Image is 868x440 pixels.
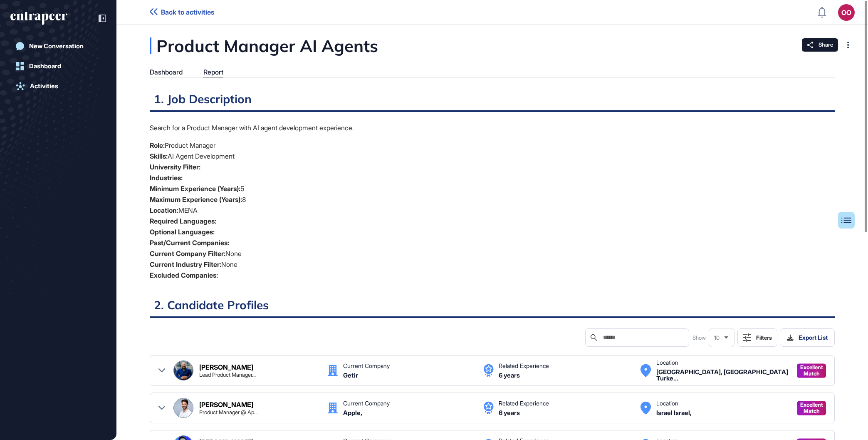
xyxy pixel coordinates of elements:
div: Export List [787,334,828,341]
div: 6 years [499,410,520,416]
li: MENA [150,205,835,216]
p: Search for a Product Manager with AI agent development experience. [150,122,835,133]
img: Gilad Kaplan [174,398,193,418]
strong: University Filter: [150,163,200,171]
strong: Excluded Companies: [150,271,218,279]
div: Related Experience [499,400,549,406]
a: Dashboard [10,58,106,75]
strong: Location: [150,206,178,214]
li: AI Agent Development [150,151,835,162]
li: None [150,259,835,270]
div: Activities [30,82,58,90]
div: Apple, [343,410,362,416]
div: Current Company [343,363,390,369]
div: Israel Israel, [656,410,692,416]
div: 6 years [499,372,520,378]
strong: Maximum Experience (Years): [150,195,242,204]
div: New Conversation [29,42,84,50]
div: Dashboard [150,68,183,76]
div: Product Manager @ Apple | MBA - Management of Technology, Innovation & Entrepreneurship [199,410,258,415]
a: Activities [10,78,106,94]
strong: Role: [150,141,165,149]
strong: Minimum Experience (Years): [150,184,240,193]
span: Excellent Match [800,402,823,414]
div: Location [656,360,678,365]
div: Report [203,68,223,76]
div: [PERSON_NAME] [199,364,253,370]
strong: Past/Current Companies: [150,239,229,247]
div: Dashboard [29,62,61,70]
strong: Current Industry Filter: [150,260,221,268]
li: 8 [150,194,835,205]
button: Export List [780,328,835,347]
strong: Current Company Filter: [150,249,225,258]
li: 5 [150,183,835,194]
div: Location [656,400,678,406]
div: Filters [756,334,772,341]
div: Product Manager AI Agents [150,37,461,54]
strong: Industries: [150,174,183,182]
li: None [150,248,835,259]
a: Back to activities [150,8,214,16]
span: Share [819,42,833,48]
img: Ahmet Altuntas [174,361,193,380]
span: Back to activities [161,8,214,16]
div: Ankara, Turkey Turkey [656,369,789,381]
li: Product Manager [150,140,835,151]
strong: Optional Languages: [150,228,215,236]
span: Excellent Match [800,364,823,377]
h2: 2. Candidate Profiles [150,298,835,318]
strong: Required Languages: [150,217,216,225]
div: Related Experience [499,363,549,369]
div: Getir [343,372,358,378]
div: Lead Product Manager at Getir [199,372,256,378]
a: New Conversation [10,38,106,55]
button: Filters [737,328,777,347]
h2: 1. Job Description [150,92,835,112]
span: 10 [714,335,720,341]
strong: Skills: [150,152,168,160]
div: entrapeer-logo [10,12,67,25]
div: Current Company [343,400,390,406]
div: [PERSON_NAME] [199,401,253,408]
span: Show [692,332,706,343]
button: OO [838,4,855,21]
